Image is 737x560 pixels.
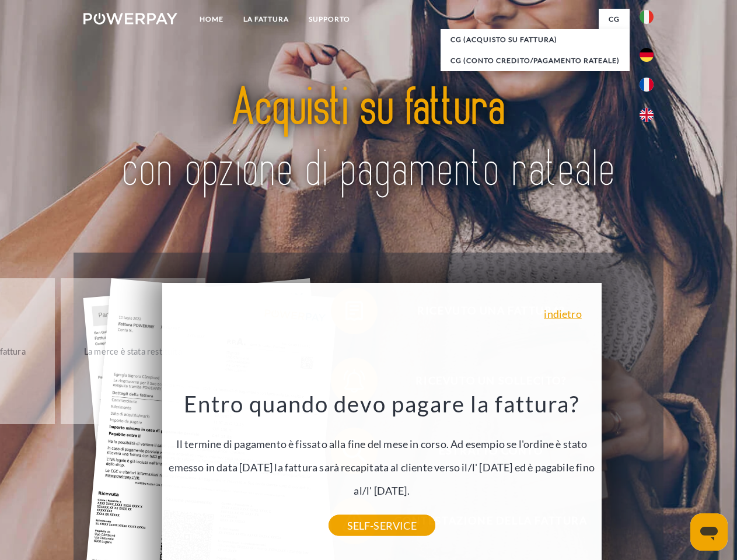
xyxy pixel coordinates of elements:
a: CG [599,9,630,30]
div: Il termine di pagamento è fissato alla fine del mese in corso. Ad esempio se l'ordine è stato eme... [169,390,595,526]
h3: Entro quando devo pagare la fattura? [169,390,595,418]
a: CG (Acquisto su fattura) [441,29,630,50]
a: Home [190,9,233,30]
a: indietro [544,309,581,319]
img: en [640,108,654,122]
div: La merce è stata restituita [68,343,199,359]
a: SELF-SERVICE [329,515,435,536]
iframe: Pulsante per aprire la finestra di messaggistica [690,513,728,551]
img: fr [640,78,654,92]
img: title-powerpay_it.svg [111,56,626,223]
img: de [640,48,654,62]
img: it [640,10,654,24]
a: CG (Conto Credito/Pagamento rateale) [441,50,630,71]
a: LA FATTURA [233,9,299,30]
img: logo-powerpay-white.svg [83,13,177,24]
a: Supporto [299,9,360,30]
